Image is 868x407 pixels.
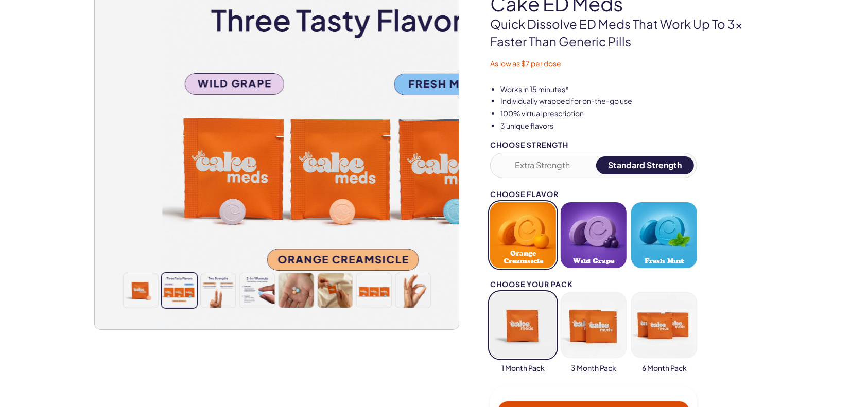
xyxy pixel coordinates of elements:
p: As low as $7 per dose [490,59,774,69]
span: 6 Month Pack [642,363,687,374]
span: 3 Month Pack [571,363,616,374]
button: Standard Strength [596,156,695,174]
img: Cake ED Meds [201,273,236,308]
li: 100% virtual prescription [500,109,774,119]
img: Cake ED Meds [123,273,158,308]
img: Cake ED Meds [357,273,392,308]
div: Choose your pack [490,280,697,288]
button: Extra Strength [493,156,592,174]
img: Cake ED Meds [162,273,197,308]
div: Choose Flavor [490,190,697,198]
li: Works in 15 minutes* [500,84,774,95]
img: Cake ED Meds [318,273,353,308]
img: Cake ED Meds [279,273,314,308]
span: Wild Grape [573,257,614,265]
span: Orange Creamsicle [493,250,553,265]
li: Individually wrapped for on-the-go use [500,96,774,107]
img: Cake ED Meds [395,273,430,308]
div: Choose Strength [490,141,697,149]
li: 3 unique flavors [500,121,774,131]
span: 1 Month Pack [501,363,545,374]
span: Fresh Mint [645,257,684,265]
img: Cake ED Meds [240,273,275,308]
p: Quick dissolve ED Meds that work up to 3x faster than generic pills [490,15,774,50]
